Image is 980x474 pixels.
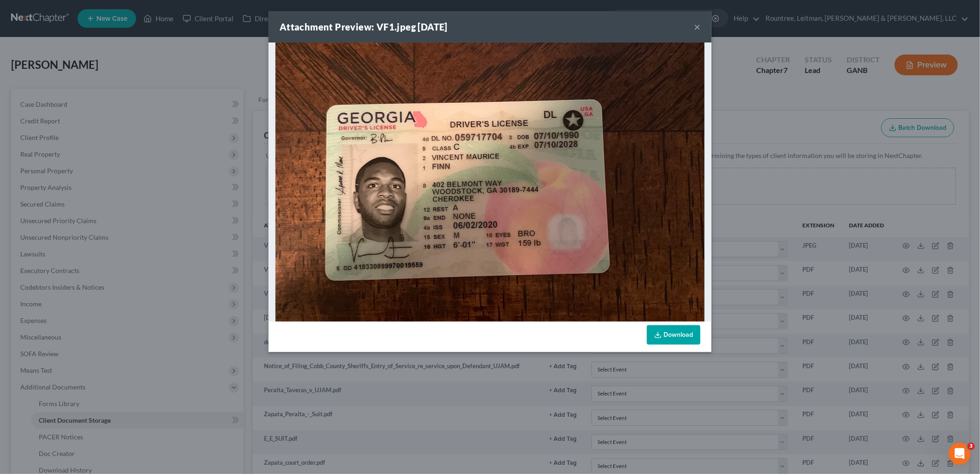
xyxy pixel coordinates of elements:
[694,21,700,32] button: ×
[968,443,975,450] span: 3
[275,43,705,322] img: c83bdfc8-e3d6-42c9-b398-16fb43ce5e12.jpeg
[949,443,971,465] iframe: Intercom live chat
[647,325,700,345] a: Download
[280,21,448,32] strong: Attachment Preview: VF1.jpeg [DATE]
